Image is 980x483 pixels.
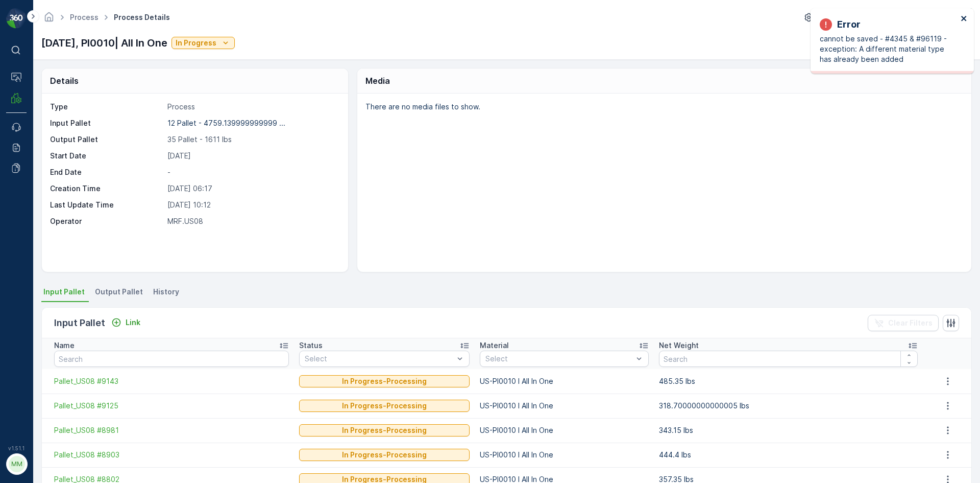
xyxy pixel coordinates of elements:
p: 343.15 lbs [659,425,918,435]
span: v 1.51.1 [6,445,27,451]
p: In Progress-Processing [342,376,427,386]
p: - [167,167,337,177]
button: close [961,14,968,24]
p: Creation Time [50,183,163,194]
p: Start Date [50,151,163,161]
p: Output Pallet [50,134,163,145]
span: History [153,287,179,297]
input: Search [54,351,289,367]
button: MM [6,453,27,475]
p: In Progress-Processing [342,401,427,411]
img: logo [6,8,27,29]
p: Link [126,317,140,328]
p: Operator [50,216,163,226]
button: In Progress-Processing [299,400,470,412]
p: Input Pallet [50,118,163,128]
span: Output Pallet [95,287,143,297]
span: Process Details [112,12,172,22]
p: Last Update Time [50,200,163,210]
p: Status [299,340,323,351]
p: Net Weight [659,340,699,351]
p: Process [167,102,337,112]
p: End Date [50,167,163,177]
p: 35 Pallet - 1611 lbs [167,134,337,145]
p: US-PI0010 I All In One [480,376,649,386]
p: [DATE] 10:12 [167,200,337,210]
p: In Progress [176,38,216,48]
p: US-PI0010 I All In One [480,401,649,411]
p: Select [485,354,633,364]
p: Select [305,354,454,364]
button: In Progress-Processing [299,375,470,387]
p: Input Pallet [54,316,105,330]
p: Name [54,340,75,351]
p: [DATE] [167,151,337,161]
p: Type [50,102,163,112]
a: Pallet_US08 #9143 [54,376,289,386]
p: [DATE] 06:17 [167,183,337,194]
button: In Progress-Processing [299,449,470,461]
p: Material [480,340,509,351]
input: Search [659,351,918,367]
a: Pallet_US08 #8903 [54,450,289,460]
a: Process [70,13,99,21]
button: Clear Filters [868,315,939,331]
p: Media [365,75,390,87]
p: US-PI0010 I All In One [480,425,649,435]
p: There are no media files to show. [365,102,961,112]
p: US-PI0010 I All In One [480,450,649,460]
p: Details [50,75,79,87]
button: In Progress [171,37,235,49]
a: Homepage [43,15,55,24]
div: MM [9,456,25,472]
p: 12 Pallet - 4759.139999999999 ... [167,119,285,127]
a: Pallet_US08 #8981 [54,425,289,435]
span: Input Pallet [43,287,85,297]
p: 444.4 lbs [659,450,918,460]
p: Clear Filters [888,318,933,328]
button: In Progress-Processing [299,424,470,436]
p: Error [837,17,861,32]
p: [DATE], PI0010| All In One [41,35,167,51]
p: cannot be saved - #4345 & #96119 - exception: A different material type has already been added [820,34,958,64]
p: MRF.US08 [167,216,337,226]
p: 318.70000000000005 lbs [659,401,918,411]
p: 485.35 lbs [659,376,918,386]
p: In Progress-Processing [342,425,427,435]
button: Link [107,316,144,329]
a: Pallet_US08 #9125 [54,401,289,411]
p: In Progress-Processing [342,450,427,460]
